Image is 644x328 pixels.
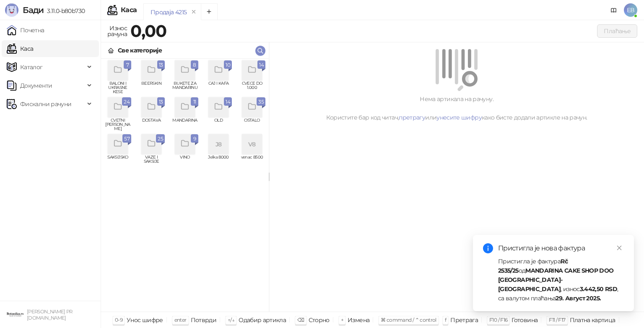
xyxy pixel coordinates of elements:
[174,317,187,323] span: enter
[130,21,166,41] strong: 0,00
[242,134,262,154] div: V8
[348,315,369,325] div: Измена
[124,134,130,143] span: 57
[118,46,162,55] div: Све категорије
[44,7,85,15] span: 3.11.0-b80b730
[556,294,601,302] strong: 29. Август 2025.
[192,134,197,143] span: 9
[20,96,71,112] span: Фискални рачуни
[607,3,621,17] a: Документација
[498,267,614,293] strong: MANDARINA CAKE SHOP DOO [GEOGRAPHIC_DATA]-[GEOGRAPHIC_DATA]
[127,315,163,325] div: Унос шифре
[192,60,197,70] span: 8
[399,114,425,121] a: претрагу
[309,315,330,325] div: Сторно
[138,155,165,168] span: VAZE I SAKSIJE
[205,118,232,131] span: OLD
[188,8,199,16] button: remove
[341,317,343,323] span: +
[5,3,18,17] img: Logo
[159,97,163,107] span: 13
[597,24,637,38] button: Плаћање
[615,243,624,253] a: Close
[512,315,538,325] div: Готовина
[159,60,163,70] span: 13
[23,5,44,15] span: Бади
[201,3,218,20] button: Add tab
[151,8,187,17] div: Продаја 4215
[20,59,43,75] span: Каталог
[549,317,565,323] span: F11 / F17
[104,81,131,94] span: BALONI I UKRASNE KESE
[125,60,130,70] span: 7
[138,81,165,94] span: BEERSKIN
[106,23,129,39] div: Износ рачуна
[239,155,265,168] span: venac 8500
[205,81,232,94] span: CAJ I KAFA
[7,306,23,323] img: 64x64-companyLogo-0e2e8aaa-0bd2-431b-8613-6e3c65811325.png
[171,118,198,131] span: MANDARINA
[124,97,130,107] span: 24
[171,81,198,94] span: BUKETE ZA MANDARINU
[158,134,163,143] span: 25
[580,285,617,293] strong: 3.442,50 RSD
[570,315,615,325] div: Платна картица
[228,317,234,323] span: ↑/↓
[498,243,624,253] div: Пристигла је нова фактура
[101,59,269,312] div: grid
[239,118,265,131] span: OSTALO
[191,315,217,325] div: Потврди
[192,97,197,107] span: 11
[27,309,73,321] small: [PERSON_NAME] PR [DOMAIN_NAME]
[436,114,482,121] a: унесите шифру
[498,257,624,303] div: Пристигла је фактура од , износ , са валутом плаћања
[104,155,131,168] span: SAKSIJSKO
[489,317,507,323] span: F10 / F16
[226,60,230,70] span: 10
[7,40,33,57] a: Каса
[138,118,165,131] span: DOSTAVA
[450,315,478,325] div: Претрага
[279,94,634,122] div: Нема артикала на рачуну. Користите бар код читач, или како бисте додали артикле на рачун.
[445,317,446,323] span: f
[239,315,286,325] div: Одабир артикла
[239,81,265,94] span: CVECE DO 1.000
[616,245,622,251] span: close
[297,317,304,323] span: ⌫
[258,97,264,107] span: 35
[381,317,436,323] span: ⌘ command / ⌃ control
[483,243,493,253] span: info-circle
[7,22,44,39] a: Почетна
[624,3,637,17] span: EB
[121,7,137,13] div: Каса
[205,155,232,168] span: Jelka 8000
[498,258,568,274] strong: Rč 2535/25
[171,155,198,168] span: VINO
[20,77,52,94] span: Документи
[208,134,229,154] div: J8
[226,97,230,107] span: 14
[115,317,122,323] span: 0-9
[104,118,131,131] span: CVETNI [PERSON_NAME]
[259,60,264,70] span: 14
